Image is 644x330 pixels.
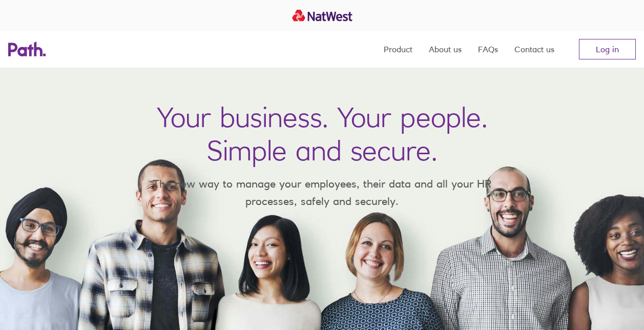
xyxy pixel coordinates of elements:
a: Contact us [514,31,554,68]
a: Product [384,31,412,68]
p: The new way to manage your employees, their data and all your HR processes, safely and securely. [138,175,507,210]
a: About us [429,31,462,68]
a: Log in [579,39,636,59]
h1: Your business. Your people. Simple and secure. [157,100,488,167]
a: FAQs [478,31,498,68]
